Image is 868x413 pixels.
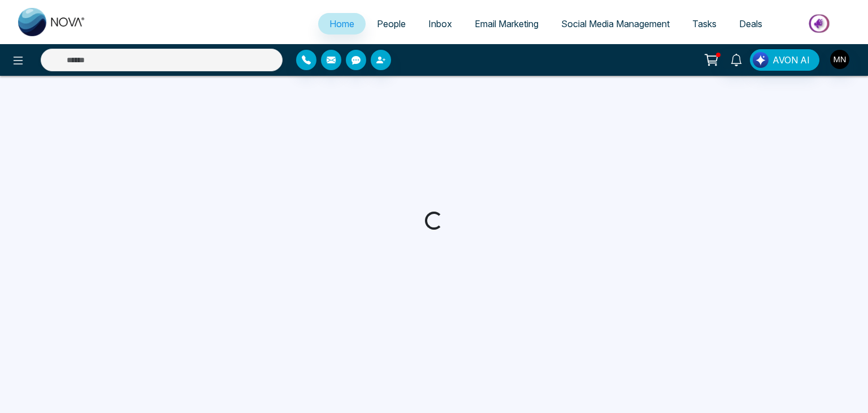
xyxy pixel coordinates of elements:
a: People [366,13,417,35]
a: Social Media Management [550,13,681,35]
span: Email Marketing [475,18,539,29]
img: Nova CRM Logo [18,8,86,36]
img: Lead Flow [753,52,769,68]
img: User Avatar [830,50,849,69]
a: Home [318,13,366,35]
a: Deals [728,13,774,35]
a: Tasks [681,13,728,35]
span: Deals [739,18,762,29]
span: People [377,18,406,29]
button: AVON AI [750,49,819,71]
span: Social Media Management [561,18,670,29]
span: Home [329,18,354,29]
span: Inbox [428,18,452,29]
span: Tasks [692,18,717,29]
a: Email Marketing [463,13,550,35]
a: Inbox [417,13,463,35]
img: Market-place.gif [779,11,861,36]
span: AVON AI [772,53,810,67]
